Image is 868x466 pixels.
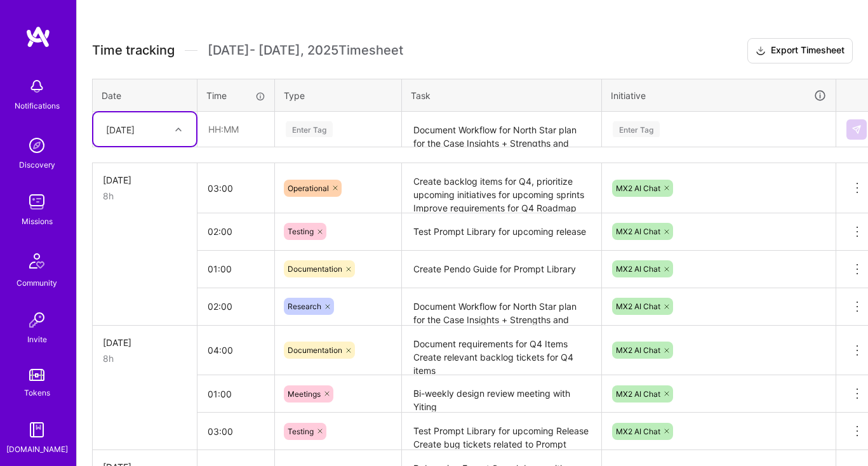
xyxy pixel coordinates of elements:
textarea: Test Prompt Library for upcoming release [403,215,600,250]
span: MX2 AI Chat [616,183,660,193]
div: Notifications [15,99,60,112]
textarea: Test Prompt Library for upcoming Release Create bug tickets related to Prompt Library [403,414,600,449]
textarea: Document requirements for Q4 Items Create relevant backlog tickets for Q4 items [403,327,600,375]
img: Invite [24,307,50,333]
span: Documentation [288,345,342,355]
div: Tokens [24,386,50,399]
i: icon Chevron [175,126,182,133]
div: 8h [103,189,187,203]
img: Submit [851,124,862,135]
div: Invite [27,333,47,346]
input: HH:MM [198,112,274,146]
span: Operational [288,183,329,193]
input: HH:MM [197,215,274,248]
input: HH:MM [197,415,274,448]
textarea: Create Pendo Guide for Prompt Library [403,252,600,287]
span: Research [288,302,321,311]
span: MX2 AI Chat [616,227,660,236]
textarea: Bi-weekly design review meeting with Yiting Team Stand-up [403,376,600,411]
span: [DATE] - [DATE] , 2025 Timesheet [208,43,403,58]
img: guide book [24,417,50,443]
img: bell [24,74,50,99]
input: HH:MM [197,252,274,286]
img: tokens [29,369,44,381]
div: [DATE] [103,336,187,349]
span: MX2 AI Chat [616,427,660,436]
span: Time tracking [92,43,175,58]
div: Time [206,89,265,102]
img: discovery [24,133,50,158]
img: teamwork [24,189,50,215]
input: HH:MM [197,171,274,205]
th: Task [402,79,602,112]
div: 8h [103,352,187,365]
img: Community [22,246,52,276]
div: Discovery [19,158,55,171]
th: Type [275,79,402,112]
span: MX2 AI Chat [616,345,660,355]
input: HH:MM [197,377,274,411]
input: HH:MM [197,290,274,323]
div: Initiative [611,88,827,103]
div: Community [17,276,57,290]
span: MX2 AI Chat [616,302,660,311]
span: Meetings [288,389,321,399]
div: Enter Tag [286,119,333,139]
div: [DOMAIN_NAME] [6,443,68,456]
textarea: Create backlog items for Q4, prioritize upcoming initiatives for upcoming sprints Improve require... [403,164,600,212]
button: Export Timesheet [747,38,853,63]
div: Enter Tag [613,119,660,139]
span: Testing [288,427,314,436]
img: logo [25,25,51,48]
span: Documentation [288,264,342,274]
div: Missions [22,215,53,228]
th: Date [93,79,197,112]
textarea: Document Workflow for North Star plan for the Case Insights + Strengths and Weaknesses for our Q4... [403,290,600,324]
span: MX2 AI Chat [616,389,660,399]
span: MX2 AI Chat [616,264,660,274]
div: [DATE] [106,123,135,136]
i: icon Download [756,44,766,58]
input: HH:MM [197,333,274,367]
span: Testing [288,227,314,236]
div: [DATE] [103,173,187,187]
